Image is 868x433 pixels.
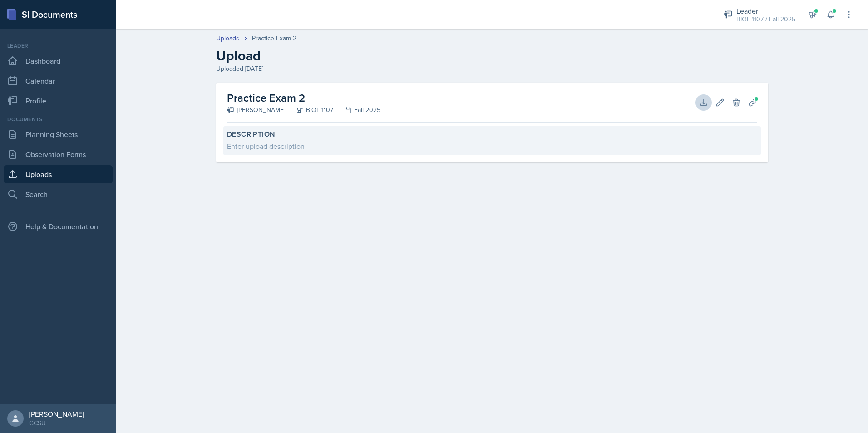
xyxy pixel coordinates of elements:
[4,92,113,110] a: Profile
[216,48,768,64] h2: Upload
[285,105,333,115] div: BIOL 1107
[4,42,113,50] div: Leader
[4,115,113,123] div: Documents
[29,409,84,418] div: [PERSON_NAME]
[227,141,757,152] div: Enter upload description
[736,5,795,16] div: Leader
[227,90,380,106] h2: Practice Exam 2
[227,130,757,139] label: Description
[4,185,113,203] a: Search
[4,52,113,70] a: Dashboard
[333,105,380,115] div: Fall 2025
[736,15,795,24] div: BIOL 1107 / Fall 2025
[216,34,239,43] a: Uploads
[29,418,84,428] div: GCSU
[4,165,113,183] a: Uploads
[252,34,296,43] div: Practice Exam 2
[4,72,113,90] a: Calendar
[4,125,113,143] a: Planning Sheets
[227,105,285,115] div: [PERSON_NAME]
[4,217,113,236] div: Help & Documentation
[216,64,768,74] div: Uploaded [DATE]
[4,145,113,163] a: Observation Forms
